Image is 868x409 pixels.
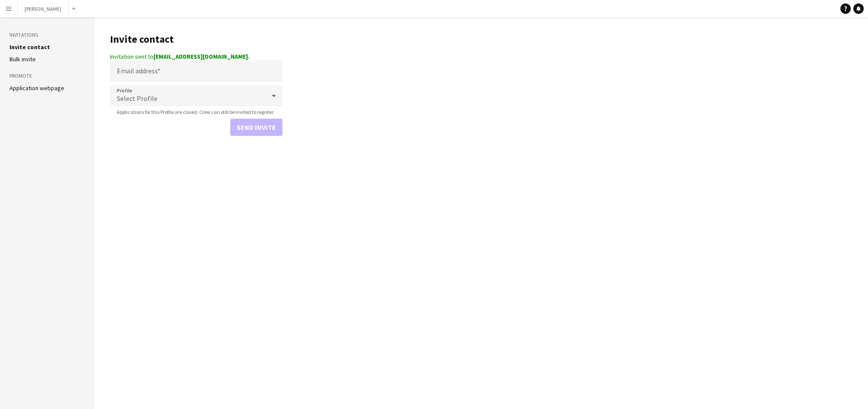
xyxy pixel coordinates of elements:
[110,33,282,46] h1: Invite contact
[18,0,69,17] button: [PERSON_NAME]
[110,109,281,115] span: Applications for this Profile are closed. Crew can still be invited to register.
[110,53,282,60] div: Invitation sent to
[154,53,250,60] strong: [EMAIL_ADDRESS][DOMAIN_NAME].
[117,94,157,103] span: Select Profile
[9,84,64,92] a: Application webpage
[9,72,85,80] h3: Promote
[9,31,85,39] h3: Invitations
[9,43,50,51] a: Invite contact
[9,55,36,63] a: Bulk invite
